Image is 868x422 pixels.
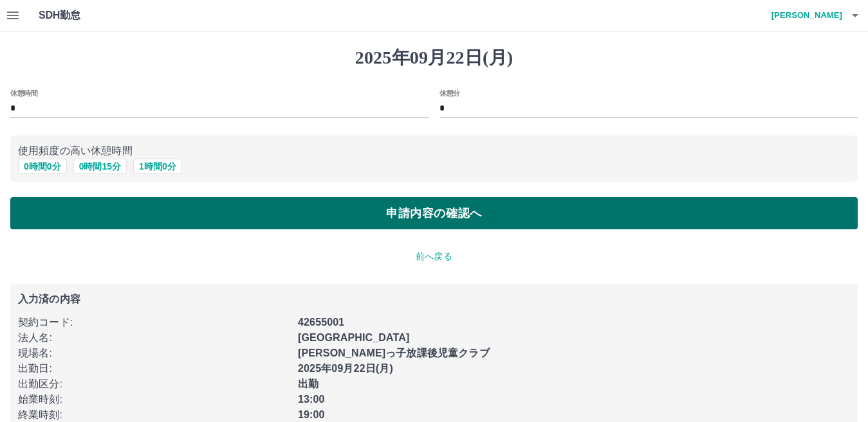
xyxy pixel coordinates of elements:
[298,317,344,328] b: 42655001
[18,143,850,159] p: 使用頻度の高い休憩時間
[10,250,858,263] p: 前へ戻る
[73,159,127,174] button: 0時間15分
[133,159,182,174] button: 1時間0分
[18,294,850,304] p: 入力済の内容
[298,409,325,420] b: 19:00
[18,330,290,346] p: 法人名 :
[298,347,490,358] b: [PERSON_NAME]っ子放課後児童クラブ
[10,47,858,69] h1: 2025年09月22日(月)
[298,394,325,405] b: 13:00
[298,378,319,389] b: 出勤
[439,88,460,98] label: 休憩分
[18,376,290,392] p: 出勤区分 :
[10,88,37,98] label: 休憩時間
[18,315,290,330] p: 契約コード :
[18,346,290,361] p: 現場名 :
[298,332,410,343] b: [GEOGRAPHIC_DATA]
[18,361,290,376] p: 出勤日 :
[18,159,67,174] button: 0時間0分
[18,392,290,407] p: 始業時刻 :
[10,197,858,229] button: 申請内容の確認へ
[298,363,393,374] b: 2025年09月22日(月)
